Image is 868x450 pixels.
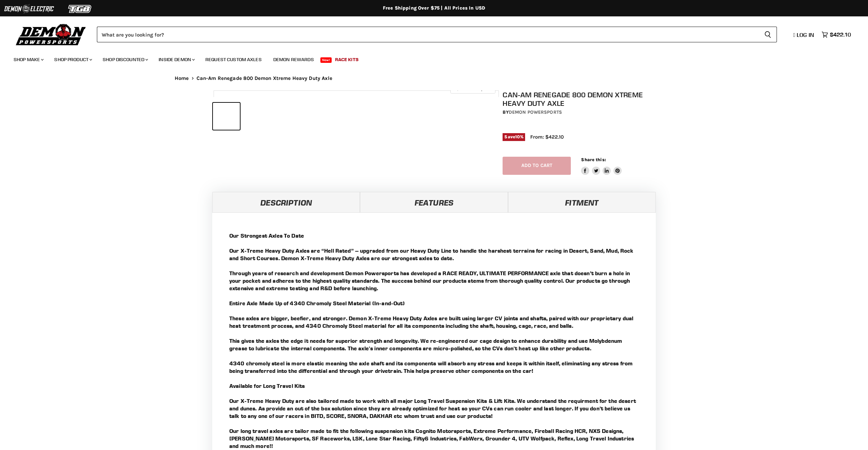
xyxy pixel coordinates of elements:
[268,53,319,67] a: Demon Rewards
[515,134,520,139] span: 10
[97,27,759,42] input: Search
[161,75,707,81] nav: Breadcrumbs
[330,53,364,67] a: Race Kits
[581,157,606,162] span: Share this:
[818,30,854,40] a: $422.10
[161,5,707,11] div: Free Shipping Over $75 | All Prices In USD
[98,53,152,67] a: Shop Discounted
[454,86,492,91] span: Click to expand
[790,32,818,38] a: Log in
[213,103,240,130] button: IMAGE thumbnail
[14,22,88,46] img: Demon Powersports
[97,27,777,42] form: Product
[503,133,525,141] span: Save %
[509,109,562,115] a: Demon Powersports
[530,134,564,140] span: From: $422.10
[9,50,849,67] ul: Main menu
[200,53,267,67] a: Request Custom Axles
[55,2,106,15] img: TGB Logo 2
[271,103,298,130] button: IMAGE thumbnail
[212,192,360,212] a: Description
[581,157,622,175] aside: Share this:
[508,192,656,212] a: Fitment
[197,75,332,81] span: Can-Am Renegade 800 Demon Xtreme Heavy Duty Axle
[830,31,851,38] span: $422.10
[3,2,55,15] img: Demon Electric Logo 2
[360,192,508,212] a: Features
[503,109,658,116] div: by
[797,31,814,38] span: Log in
[759,27,777,42] button: Search
[242,103,269,130] button: IMAGE thumbnail
[49,53,96,67] a: Shop Product
[9,53,48,67] a: Shop Make
[300,103,327,130] button: IMAGE thumbnail
[320,57,332,63] span: New!
[503,90,658,108] h1: Can-Am Renegade 800 Demon Xtreme Heavy Duty Axle
[154,53,199,67] a: Inside Demon
[175,75,189,81] a: Home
